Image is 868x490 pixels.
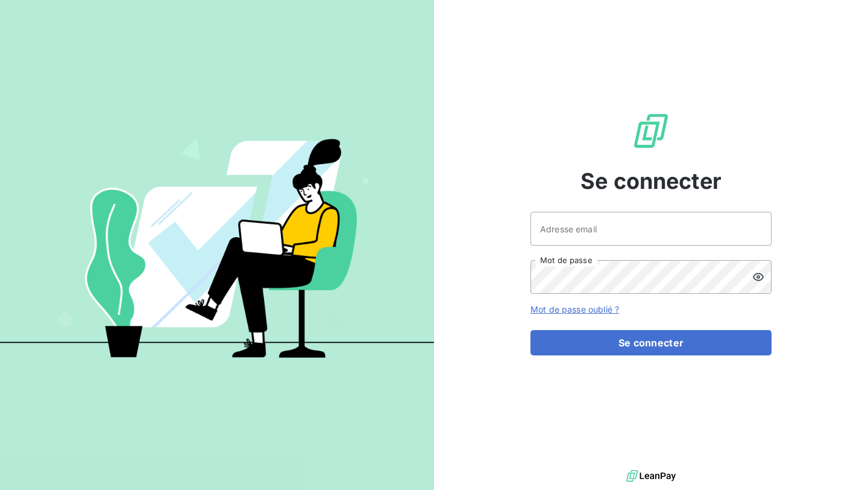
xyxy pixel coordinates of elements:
[626,467,676,485] img: logo
[530,304,619,314] a: Mot de passe oublié ?
[632,112,670,150] img: Logo LeanPay
[530,330,772,355] button: Se connecter
[580,165,722,197] span: Se connecter
[530,212,772,246] input: placeholder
